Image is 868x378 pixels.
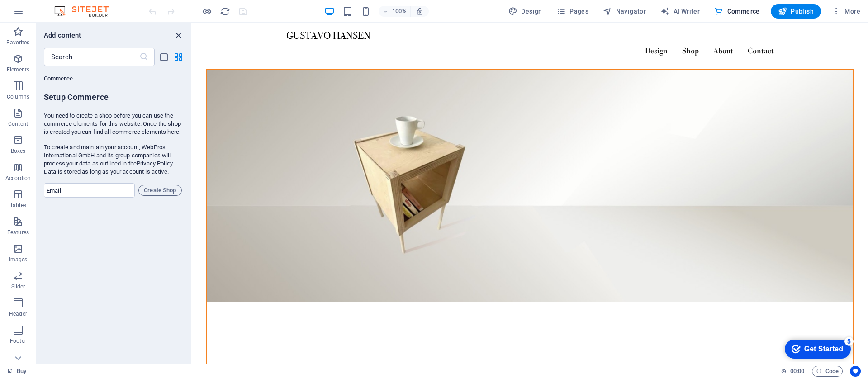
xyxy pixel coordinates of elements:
p: Slider [11,283,25,290]
span: More [832,7,860,16]
span: 00 00 [790,366,804,377]
p: Tables [10,202,26,209]
a: Click to cancel selection. Double-click to open Pages [7,366,26,377]
p: Favorites [6,39,29,46]
input: Search [44,48,139,66]
button: Publish [771,4,821,19]
button: reload [219,6,230,17]
p: Accordion [5,175,31,182]
button: Click here to leave preview mode and continue editing [201,6,212,17]
button: grid-view [173,52,184,62]
h6: Setup Commerce [44,92,182,104]
button: close panel [173,30,184,41]
span: Publish [778,7,814,16]
div: Get Started 5 items remaining, 0% complete [7,5,73,24]
p: Content [8,120,28,128]
button: Navigator [599,4,650,19]
p: You need to create a shop before you can use the commerce elements for this website. Once the sho... [44,112,182,136]
div: Design (Ctrl+Alt+Y) [505,4,546,19]
div: Get Started [27,10,66,18]
button: Pages [553,4,592,19]
p: Elements [7,66,30,73]
span: Navigator [603,7,646,16]
span: : [797,368,798,374]
p: Images [9,256,28,263]
p: Boxes [11,147,26,155]
img: Editor Logo [52,6,120,17]
a: Privacy Policy [137,160,172,167]
p: Columns [7,93,29,100]
button: Design [505,4,546,19]
p: Header [9,310,27,317]
span: Design [508,7,542,16]
span: Code [816,366,839,377]
button: list-view [158,52,169,62]
p: To create and maintain your account, WebPros International GmbH and its group companies will proc... [44,143,182,176]
p: Features [7,229,29,236]
h6: Commerce [44,73,182,84]
button: Code [812,366,843,377]
span: Pages [557,7,588,16]
h6: Add content [44,30,81,41]
p: Footer [10,337,26,345]
h6: 100% [392,6,407,17]
h6: Session time [781,366,805,377]
button: More [828,4,864,19]
button: Usercentrics [850,366,861,377]
button: Create Shop [138,185,182,196]
div: 5 [67,2,76,11]
span: Create Shop [142,185,178,196]
input: Email [44,183,135,198]
span: AI Writer [660,7,700,16]
button: AI Writer [657,4,703,19]
span: Commerce [714,7,760,16]
i: On resize automatically adjust zoom level to fit chosen device. [416,7,424,15]
button: Commerce [711,4,764,19]
button: 100% [379,6,411,17]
